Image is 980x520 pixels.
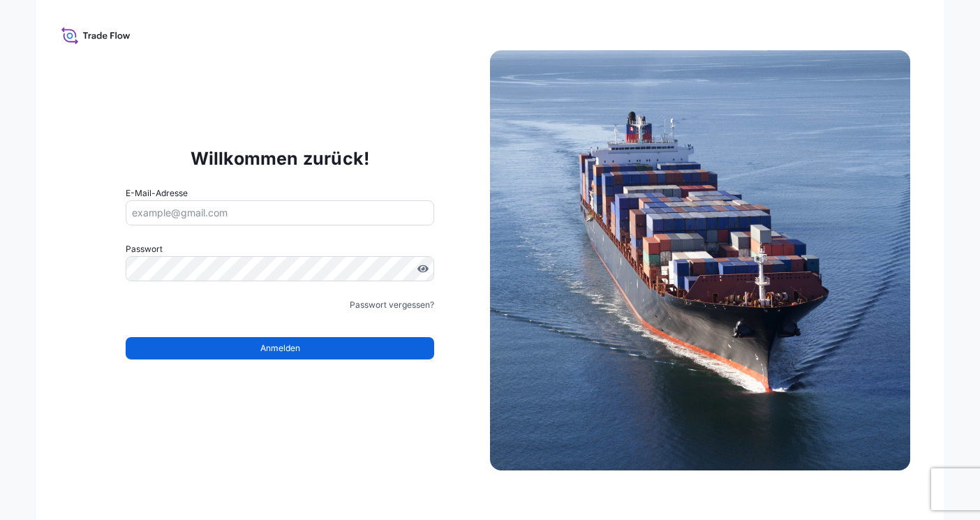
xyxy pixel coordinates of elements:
[260,341,300,355] span: Anmelden
[126,337,434,359] button: Anmelden
[191,147,370,170] p: Willkommen zurück!
[126,186,188,200] label: E-Mail-Adresse
[126,242,434,256] label: Passwort
[490,50,910,470] img: Ship illustration
[417,263,429,274] button: Passwort anzeigen
[350,298,434,312] a: Passwort vergessen?
[126,200,434,225] input: example@gmail.com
